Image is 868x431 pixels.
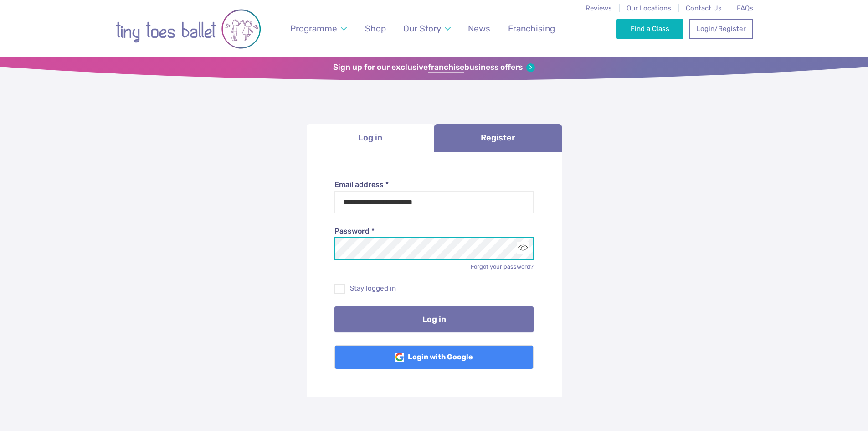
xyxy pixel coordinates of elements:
[286,18,351,39] a: Programme
[334,180,534,190] label: Email address *
[737,4,753,12] a: FAQs
[115,6,261,52] img: tiny toes ballet
[365,23,386,34] span: Shop
[399,18,455,39] a: Our Story
[290,23,337,34] span: Programme
[586,4,612,12] a: Reviews
[468,23,490,34] span: News
[471,263,534,270] a: Forgot your password?
[503,18,559,39] a: Franchising
[517,242,529,254] button: Toggle password visibility
[689,19,753,39] a: Login/Register
[360,18,390,39] a: Shop
[686,4,722,12] a: Contact Us
[434,124,562,152] a: Register
[508,23,555,34] span: Franchising
[307,152,562,397] div: Log in
[395,353,404,362] img: Google Logo
[333,62,535,73] a: Sign up for our exclusivefranchisebusiness offers
[464,18,495,39] a: News
[334,345,534,369] a: Login with Google
[334,306,534,332] button: Log in
[403,23,441,34] span: Our Story
[616,19,683,39] a: Find a Class
[428,62,464,73] strong: franchise
[334,226,534,236] label: Password *
[627,4,671,12] a: Our Locations
[334,284,534,293] label: Stay logged in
